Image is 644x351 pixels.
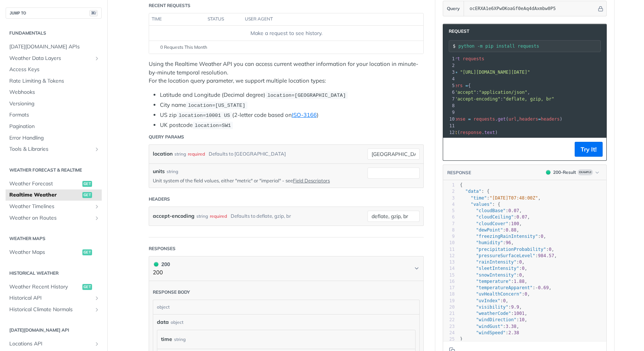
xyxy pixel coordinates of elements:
span: location=[GEOGRAPHIC_DATA] [267,93,346,98]
span: Example [578,169,593,175]
span: "deflate, gzip, br" [503,96,554,102]
div: required [188,149,205,159]
span: "pressureSurfaceLevel" [476,253,535,258]
span: ⌘/ [89,10,98,16]
button: Try It! [575,142,603,157]
span: : , [460,266,527,271]
span: Weather Recent History [9,283,80,291]
div: string [196,211,208,221]
span: get [82,249,92,255]
input: apikey [466,1,597,16]
div: 8 [443,227,455,233]
div: 6 [443,214,455,220]
span: "values" [471,202,492,207]
div: 25 [443,336,455,342]
h2: Historical Weather [6,270,102,277]
li: City name [160,101,424,109]
div: 21 [443,310,455,317]
div: 23 [443,323,455,330]
div: Responses [149,245,176,252]
div: 10 [443,240,455,246]
div: 18 [443,291,455,297]
span: "rainIntensity" [476,259,516,265]
span: Query [447,5,460,12]
span: 0.07 [517,214,527,220]
div: 5 [443,208,455,214]
span: data [157,318,169,326]
div: 16 [443,278,455,285]
div: 3 [443,69,456,76]
li: US zip (2-letter code based on ) [160,111,424,119]
span: "freezingRainIntensity" [476,234,538,239]
span: } [460,336,463,342]
span: "snowIntensity" [476,272,516,278]
button: 200200-ResultExample [542,169,603,176]
span: Locations API [9,340,92,348]
p: Unit system of the field values, either "metric" or "imperial" - see [153,177,356,184]
span: "humidity" [476,240,503,245]
span: "windDirection" [476,317,516,322]
span: "cloudCover" [476,221,508,226]
button: Show subpages for Weather on Routes [94,215,100,221]
div: 7 [443,96,456,102]
span: 0 [549,247,551,252]
span: : , [460,234,546,239]
button: Copy to clipboard [447,144,457,155]
span: { [460,182,463,188]
a: Pagination [6,121,102,132]
span: 0 [522,266,524,271]
span: "visibility" [476,304,508,310]
span: requests [463,56,484,61]
div: 5 [443,82,456,89]
span: { [444,83,471,88]
span: Versioning [9,100,100,108]
span: "cloudBase" [476,208,505,213]
div: 7 [443,221,455,227]
span: : , [460,304,522,310]
span: : , [444,90,530,95]
span: "temperatureApparent" [476,285,533,290]
div: 6 [443,89,456,96]
div: 11 [443,246,455,253]
div: Query Params [149,134,184,140]
button: RESPONSE [447,169,471,176]
div: Headers [149,196,170,202]
span: : , [460,285,552,290]
span: response [460,130,482,135]
div: 20 [443,304,455,310]
a: Weather Recent Historyget [6,281,102,293]
div: 14 [443,265,455,272]
span: . ( , ) [444,117,562,122]
span: = [538,117,541,122]
span: : , [460,324,519,329]
span: "windSpeed" [476,330,505,335]
span: 10 [519,317,524,322]
span: 96 [506,240,511,245]
div: 13 [443,259,455,265]
a: Error Handling [6,133,102,144]
input: Request instructions [458,44,600,49]
span: 2.38 [508,330,519,335]
span: Historical Climate Normals [9,306,92,313]
div: 19 [443,298,455,304]
span: location=10001 US [179,113,230,118]
span: 1.88 [514,279,525,284]
span: : , [460,291,530,297]
span: Webhooks [9,89,100,96]
div: 1 [443,55,456,62]
div: 12 [443,253,455,259]
button: Show subpages for Historical API [94,295,100,301]
div: 4 [443,201,455,208]
li: Latitude and Longitude (Decimal degree) [160,91,424,99]
a: Locations APIShow subpages for Locations API [6,338,102,350]
span: "weatherCode" [476,311,511,316]
span: "accept" [455,90,476,95]
span: "time" [471,195,487,201]
span: Weather Forecast [9,180,80,188]
div: 3 [443,195,455,201]
label: time [161,334,172,345]
span: get [82,181,92,187]
a: Formats [6,109,102,121]
a: Weather on RoutesShow subpages for Weather on Routes [6,213,102,224]
span: text [484,130,495,135]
